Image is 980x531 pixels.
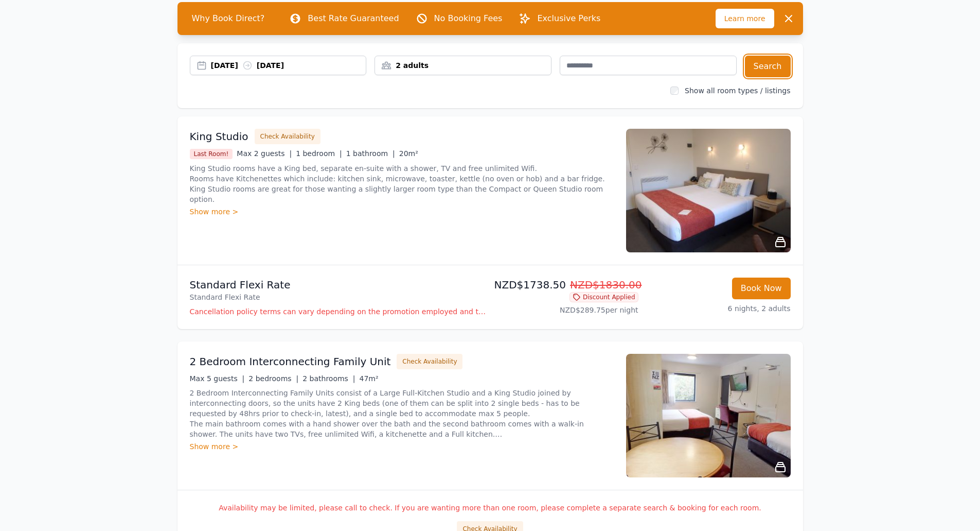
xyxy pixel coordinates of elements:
p: Standard Flexi Rate [190,292,486,302]
div: [DATE] [DATE] [211,60,366,71]
span: Last Room! [190,149,233,159]
span: 20m² [399,149,418,158]
button: Book Now [732,278,791,299]
button: Check Availability [255,129,320,144]
div: Show more > [190,207,614,217]
p: NZD$289.75 per night [494,305,638,315]
p: 2 Bedroom Interconnecting Family Units consist of a Large Full-Kitchen Studio and a King Studio j... [190,388,614,439]
h3: King Studio [190,129,248,144]
p: Standard Flexi Rate [190,278,486,292]
p: Availability may be limited, please call to check. If you are wanting more than one room, please ... [190,503,791,513]
span: 2 bedrooms | [248,374,298,383]
p: No Booking Fees [434,12,503,25]
span: NZD$1830.00 [570,279,642,291]
p: Best Rate Guaranteed [308,12,399,25]
h3: 2 Bedroom Interconnecting Family Unit [190,354,391,369]
span: Discount Applied [569,292,638,302]
span: 1 bathroom | [346,149,395,158]
label: Show all room types / listings [685,87,790,95]
button: Search [745,56,791,77]
div: 2 adults [375,60,551,71]
p: King Studio rooms have a King bed, separate en-suite with a shower, TV and free unlimited Wifi. R... [190,163,614,204]
span: Learn more [716,9,774,28]
span: Why Book Direct? [184,8,273,29]
span: Max 5 guests | [190,374,245,383]
span: 1 bedroom | [296,149,342,158]
div: Show more > [190,441,614,452]
p: NZD$1738.50 [494,278,638,292]
span: 47m² [360,374,379,383]
p: Cancellation policy terms can vary depending on the promotion employed and the time of stay of th... [190,306,486,317]
button: Check Availability [397,354,462,369]
span: 2 bathrooms | [302,374,355,383]
span: Max 2 guests | [237,149,292,158]
p: Exclusive Perks [537,12,600,25]
p: 6 nights, 2 adults [647,303,791,314]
